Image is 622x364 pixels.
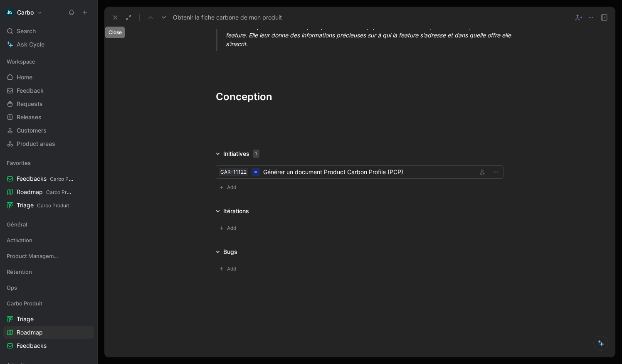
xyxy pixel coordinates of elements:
div: Carbo Produit [3,297,94,310]
span: Feedbacks [17,342,47,350]
div: Général [3,218,94,231]
span: Requests [17,100,43,108]
div: Close [105,27,125,38]
div: Favorites [3,157,94,169]
div: Rétention [3,266,94,280]
img: Carbo [5,8,14,17]
span: Customers [17,126,47,135]
div: Product Management [3,250,94,262]
span: Feedback [17,86,44,95]
div: Initiatives1 [212,149,263,159]
a: FeedbacksCarbo Produit [3,172,94,185]
span: Favorites [7,159,31,167]
span: Activation [7,236,32,244]
div: Ops [3,281,94,294]
span: Search [17,26,36,36]
div: Cette rubrique est essentielle pour permettre aux équipes Revenue de comprendre et de promouvoir ... [226,22,513,48]
button: View actions [82,342,91,350]
a: Roadmap [3,326,94,339]
span: Workspace [7,57,35,66]
div: Générer un document Product Carbon Profile (PCP) [263,167,474,177]
div: Itérations [212,206,252,216]
button: CarboCarbo [3,7,44,18]
a: Feedbacks [3,339,94,352]
span: Roadmap [17,188,74,197]
a: Product areas [3,138,94,150]
button: Add [216,223,242,234]
div: Initiatives [223,149,249,159]
span: Roadmap [17,328,43,337]
span: Product areas [17,140,55,148]
span: Triage [17,201,69,210]
a: Customers [3,124,94,137]
div: CAR-11122 [220,168,247,176]
div: Search [3,25,94,37]
h1: Carbo [17,9,34,16]
span: Triage [17,315,34,323]
span: Carbo Produit [46,189,78,195]
span: Feedbacks [17,175,74,183]
div: Workspace [3,55,94,68]
div: Activation [3,234,94,246]
a: Triage [3,313,94,325]
div: Carbo ProduitTriageRoadmapFeedbacks [3,297,94,352]
span: Carbo Produit [7,299,42,307]
div: Ops [3,281,94,296]
div: Itérations [223,206,249,216]
span: Carbo Produit [50,176,82,182]
span: Ops [7,283,17,292]
a: Feedback [3,84,94,97]
a: Ask Cycle [3,38,94,51]
div: Activation [3,234,94,249]
span: Obtenir la fiche carbone de mon produit [173,12,282,22]
a: RoadmapCarbo Produit [3,186,94,198]
button: View actions [82,328,91,337]
div: Bugs [223,247,237,257]
span: Product Management [7,252,60,260]
button: Add [216,263,242,274]
div: 1 [253,150,259,158]
a: TriageCarbo Produit [3,199,94,212]
div: Rétention [3,266,94,278]
div: Général [3,218,94,233]
span: Add [227,265,239,273]
button: View actions [82,201,91,209]
span: Rétention [7,268,32,276]
span: Général [7,220,27,229]
span: Add [227,224,239,232]
span: Releases [17,113,42,121]
a: Requests [3,98,94,110]
a: Releases [3,111,94,123]
button: View actions [84,188,92,196]
button: View actions [82,315,91,323]
span: Home [17,73,32,81]
div: Conception [216,89,504,104]
div: Product Management [3,250,94,265]
span: Add [227,183,239,192]
span: Ask Cycle [17,39,44,49]
a: Home [3,71,94,84]
button: View actions [84,175,93,183]
button: Add [216,182,242,193]
a: CAR-11122Générer un document Product Carbon Profile (PCP) [216,165,504,179]
div: Bugs [212,247,241,257]
span: Carbo Produit [37,202,69,209]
